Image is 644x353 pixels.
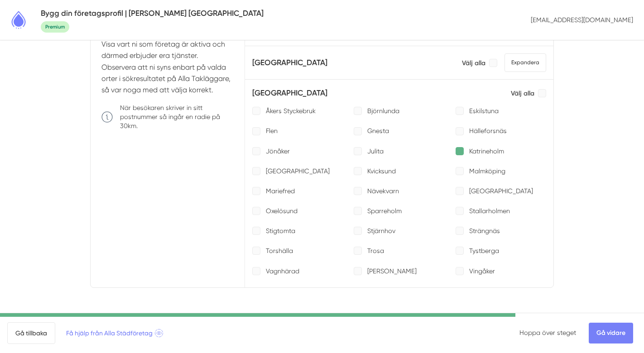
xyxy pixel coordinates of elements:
[367,186,399,196] p: Nävekvarn
[367,206,402,215] p: Sparreholm
[469,147,504,156] p: Katrineholm
[7,322,55,344] a: Gå tillbaka
[266,106,316,115] p: Åkers Styckebruk
[511,89,534,98] p: Välj alla
[469,226,500,235] p: Strängnäs
[266,167,330,176] p: [GEOGRAPHIC_DATA]
[589,323,633,343] a: Gå vidare
[462,58,485,67] p: Välj alla
[469,126,507,135] p: Hälleforsnäs
[7,9,30,31] img: Alla Städföretag
[66,328,163,338] span: Få hjälp från Alla Städföretag
[367,147,384,156] p: Julita
[101,38,234,96] p: Visa vart ni som företag är aktiva och därmed erbjuder era tjänster. Observera att ni syns enbart...
[469,267,495,276] p: Vingåker
[41,7,264,19] h5: Bygg din företagsprofil | [PERSON_NAME] [GEOGRAPHIC_DATA]
[252,87,327,99] h5: [GEOGRAPHIC_DATA]
[367,106,399,115] p: Björnlunda
[120,103,234,130] p: När besökaren skriver in sitt postnummer så ingår en radie på 30km.
[505,53,546,72] span: Expandera
[469,106,499,115] p: Eskilstuna
[41,21,69,33] span: Premium
[469,186,533,196] p: [GEOGRAPHIC_DATA]
[367,246,384,255] p: Trosa
[367,267,417,276] p: [PERSON_NAME]
[266,186,295,196] p: Mariefred
[266,246,293,255] p: Torshälla
[367,126,389,135] p: Gnesta
[266,226,295,235] p: Stigtomta
[266,147,290,156] p: Jönåker
[266,126,278,135] p: Flen
[367,167,396,176] p: Kvicksund
[252,57,327,69] h5: [GEOGRAPHIC_DATA]
[469,206,510,215] p: Stallarholmen
[469,167,505,176] p: Malmköping
[519,329,576,336] a: Hoppa över steget
[527,12,637,28] p: [EMAIL_ADDRESS][DOMAIN_NAME]
[367,226,395,235] p: Stjärnhov
[469,246,499,255] p: Tystberga
[266,206,298,215] p: Oxelösund
[266,267,299,276] p: Vagnhärad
